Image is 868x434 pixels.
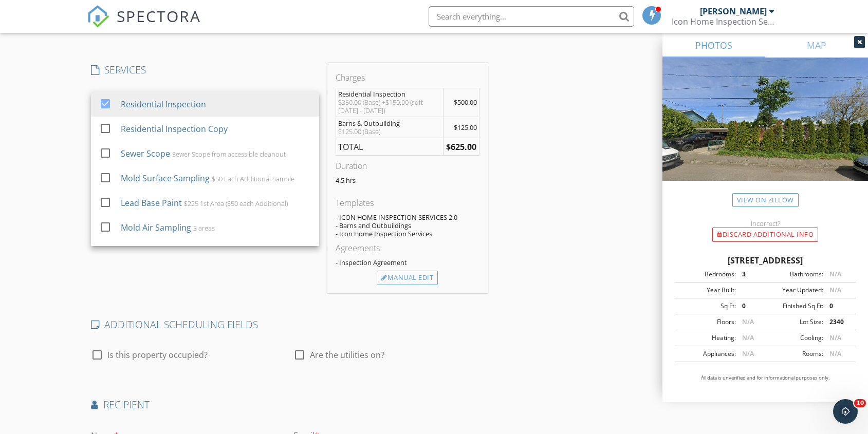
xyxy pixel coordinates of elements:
[833,399,858,424] iframe: Intercom live chat
[172,150,286,158] div: Sewer Scope from accessible cleanout
[675,374,856,382] p: All data is unverified and for informational purposes only.
[742,333,754,342] span: N/A
[829,349,841,358] span: N/A
[336,213,479,221] div: - ICON HOME INSPECTION SERVICES 2.0
[193,224,215,232] div: 3 areas
[336,160,479,172] div: Duration
[87,5,109,28] img: The Best Home Inspection Software - Spectora
[336,242,479,254] div: Agreements
[454,123,477,132] span: $125.00
[854,399,866,407] span: 10
[765,333,823,343] div: Cooling:
[338,127,441,136] div: $125.00 (Base)
[107,350,208,360] span: Is this property occupied?
[336,197,479,209] div: Templates
[672,16,774,27] div: Icon Home Inspection Services
[336,138,444,156] td: TOTAL
[823,301,853,311] div: 0
[91,63,319,77] h4: SERVICES
[678,301,736,311] div: Sq Ft:
[121,98,206,110] div: Residential Inspection
[121,172,210,184] div: Mold Surface Sampling
[736,270,765,279] div: 3
[212,175,294,183] div: $50 Each Additional Sample
[336,71,479,84] div: Charges
[121,197,182,209] div: Lead Base Paint
[338,98,441,115] div: $350.00 (Base) +$150.00 (sqft [DATE] - [DATE])
[662,58,868,205] img: streetview
[712,228,818,242] div: Discard Additional info
[765,301,823,311] div: Finished Sq Ft:
[732,193,799,207] a: View on Zillow
[765,33,868,58] a: MAP
[765,349,823,358] div: Rooms:
[742,317,754,326] span: N/A
[377,271,438,285] div: Manual Edit
[91,318,488,331] h4: ADDITIONAL SCHEDULING FIELDS
[662,219,868,228] div: Incorrect?
[678,317,736,327] div: Floors:
[678,270,736,279] div: Bedrooms:
[310,350,384,360] span: Are the utilities on?
[736,301,765,311] div: 0
[121,147,170,160] div: Sewer Scope
[823,317,853,327] div: 2340
[678,286,736,295] div: Year Built:
[700,6,767,16] div: [PERSON_NAME]
[662,33,765,58] a: PHOTOS
[829,270,841,278] span: N/A
[829,286,841,294] span: N/A
[765,317,823,327] div: Lot Size:
[742,349,754,358] span: N/A
[336,221,479,230] div: - Barns and Outbuildings
[429,6,634,27] input: Search everything...
[338,90,441,98] div: Residential Inspection
[336,230,479,238] div: - Icon Home Inspection Services
[765,286,823,295] div: Year Updated:
[121,123,228,135] div: Residential Inspection Copy
[765,270,823,279] div: Bathrooms:
[336,176,479,184] p: 4.5 hrs
[91,398,488,411] h4: Recipient
[184,199,288,207] div: $225 1st Area ($50 each Additional)
[829,333,841,342] span: N/A
[87,14,201,35] a: SPECTORA
[678,349,736,358] div: Appliances:
[454,98,477,107] span: $500.00
[338,119,441,127] div: Barns & Outbuilding
[446,141,476,153] strong: $625.00
[117,5,201,27] span: SPECTORA
[678,333,736,343] div: Heating:
[675,254,856,267] div: [STREET_ADDRESS]
[336,258,479,267] div: - Inspection Agreement
[121,221,191,234] div: Mold Air Sampling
